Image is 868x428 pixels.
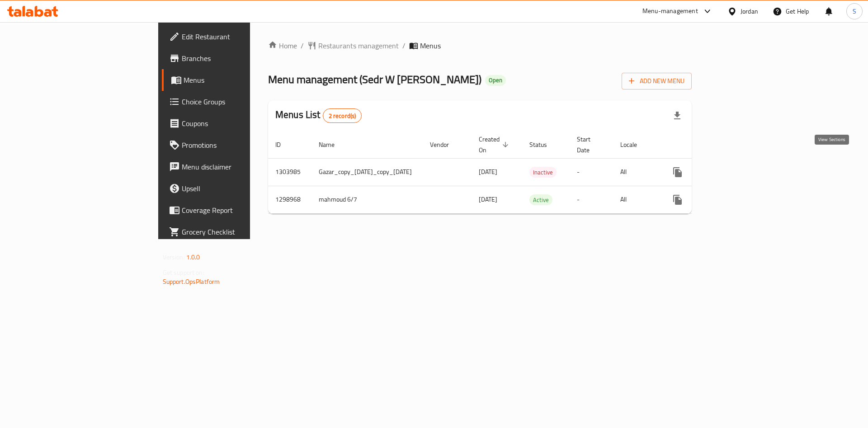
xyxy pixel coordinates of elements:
span: Upsell [182,183,296,194]
table: enhanced table [268,131,761,214]
a: Choice Groups [162,91,303,113]
span: Edit Restaurant [182,31,296,42]
button: more [667,189,689,211]
button: Change Status [689,189,710,211]
button: Change Status [689,161,710,183]
span: Menu disclaimer [182,161,296,172]
a: Coupons [162,113,303,134]
button: Add New Menu [622,73,692,89]
div: Open [485,75,506,86]
a: Branches [162,47,303,69]
td: Gazar_copy_[DATE]_copy_[DATE] [311,158,423,186]
span: Promotions [182,140,296,151]
a: Grocery Checklist [162,221,303,243]
h2: Menus List [275,108,362,123]
span: Active [529,195,552,205]
td: All [613,186,660,213]
div: Jordan [741,6,758,16]
div: Export file [666,105,688,127]
span: Restaurants management [318,40,399,51]
span: Locale [620,139,649,150]
div: Menu-management [642,6,698,17]
span: Add New Menu [629,75,684,87]
span: Menus [420,40,441,51]
span: Open [485,76,506,84]
span: Vendor [430,139,461,150]
span: Menu management ( Sedr W [PERSON_NAME] ) [268,69,481,89]
span: Get support on: [163,267,204,278]
span: [DATE] [479,193,497,205]
span: Inactive [529,167,557,178]
span: Version: [163,251,185,263]
button: more [667,161,689,183]
span: Choice Groups [182,96,296,107]
span: Menus [184,75,296,85]
span: Branches [182,53,296,64]
span: Created On [479,134,511,155]
th: Actions [660,131,761,159]
span: Name [319,139,346,150]
a: Upsell [162,178,303,199]
a: Coverage Report [162,199,303,221]
nav: breadcrumb [268,40,692,51]
span: 1.0.0 [186,251,200,263]
td: - [570,186,613,213]
a: Menu disclaimer [162,156,303,178]
td: - [570,158,613,186]
a: Support.OpsPlatform [163,276,220,287]
div: Active [529,194,552,205]
td: mahmoud 6/7 [311,186,423,213]
span: Start Date [577,134,602,155]
span: Status [529,139,559,150]
div: Total records count [323,108,362,123]
a: Promotions [162,134,303,156]
li: / [402,40,406,51]
span: ID [275,139,292,150]
span: Grocery Checklist [182,226,296,237]
a: Menus [162,69,303,91]
span: Coupons [182,118,296,129]
span: S [853,6,856,16]
span: 2 record(s) [323,112,362,120]
a: Edit Restaurant [162,26,303,47]
a: Restaurants management [307,40,399,51]
td: All [613,158,660,186]
span: Coverage Report [182,205,296,216]
span: [DATE] [479,166,497,178]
